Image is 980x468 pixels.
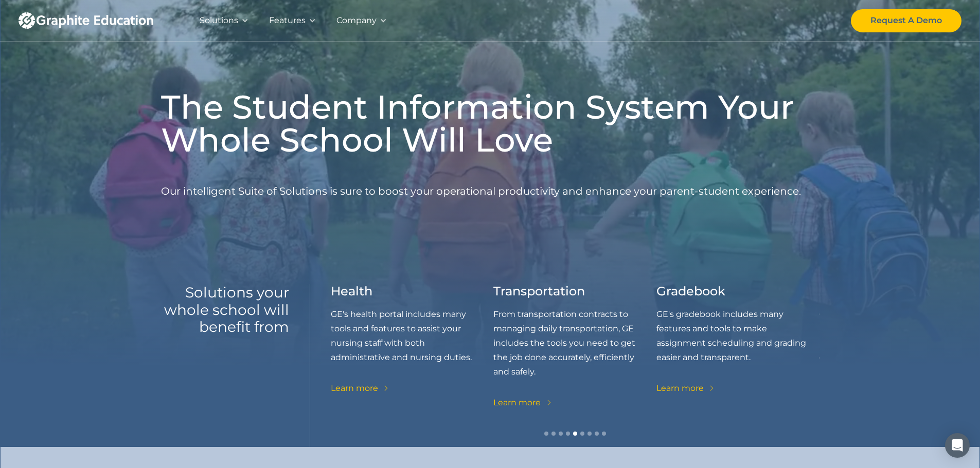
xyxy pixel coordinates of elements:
h3: Gradebook [656,284,725,299]
h1: The Student Information System Your Whole School Will Love [161,90,819,156]
h3: Meals [819,284,856,299]
div: Features [269,13,306,28]
p: GE's health portal includes many tools and features to assist your nursing staff with both admini... [331,307,494,365]
h3: Transportation [493,284,585,299]
h2: Solutions your whole school will benefit from [161,284,289,336]
div: 6 of 9 [493,284,656,410]
a: Request A Demo [851,9,961,32]
div: Show slide 5 of 9 [573,432,577,436]
a: Learn more [331,381,390,396]
div: Show slide 3 of 9 [559,432,563,436]
div: Open Intercom Messenger [945,433,970,458]
div: Show slide 6 of 9 [580,432,584,436]
div: Solutions [200,13,238,28]
p: GE's gradebook includes many features and tools to make assignment scheduling and grading easier ... [656,307,819,365]
div: Learn more [493,396,541,410]
div: Learn more [331,381,378,396]
div: Request A Demo [870,13,942,28]
div: 7 of 9 [656,284,819,410]
div: Show slide 4 of 9 [566,432,570,436]
p: From transportation contracts to managing daily transportation, GE includes the tools you need to... [493,307,656,379]
div: Show slide 1 of 9 [544,432,548,436]
h3: Health [331,284,372,299]
div: Show slide 8 of 9 [595,432,599,436]
div: Learn more [656,381,704,396]
div: Learn more [819,396,866,410]
div: Show slide 2 of 9 [551,432,556,436]
div: Show slide 7 of 9 [587,432,592,436]
div: 5 of 9 [331,284,494,410]
div: carousel [331,284,819,447]
p: Our intelligent Suite of Solutions is sure to boost your operational productivity and enhance you... [161,164,801,218]
div: Company [336,13,377,28]
div: Show slide 9 of 9 [602,432,606,436]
